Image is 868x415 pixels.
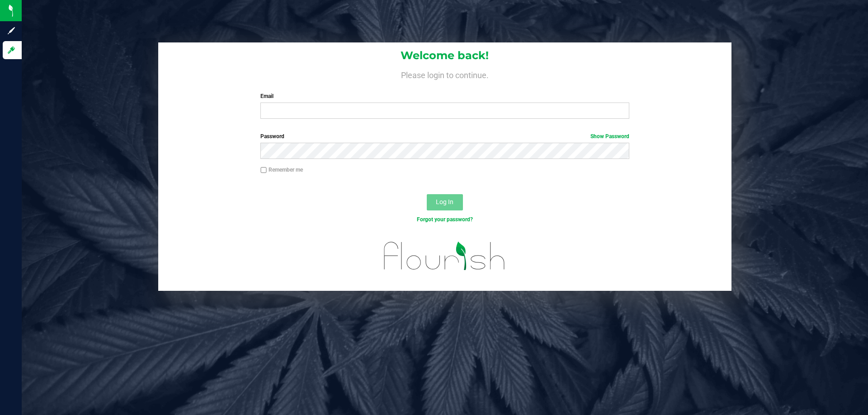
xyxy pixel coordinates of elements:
[260,166,303,174] label: Remember me
[260,133,284,140] span: Password
[260,92,629,100] label: Email
[7,26,16,35] inline-svg: Sign up
[260,167,267,173] input: Remember me
[7,46,16,55] inline-svg: Log in
[427,194,463,210] button: Log In
[373,233,516,279] img: flourish_logo.svg
[417,216,473,223] a: Forgot your password?
[436,198,453,205] span: Log In
[158,50,731,61] h1: Welcome back!
[158,69,731,79] h4: Please login to continue.
[590,133,629,140] a: Show Password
